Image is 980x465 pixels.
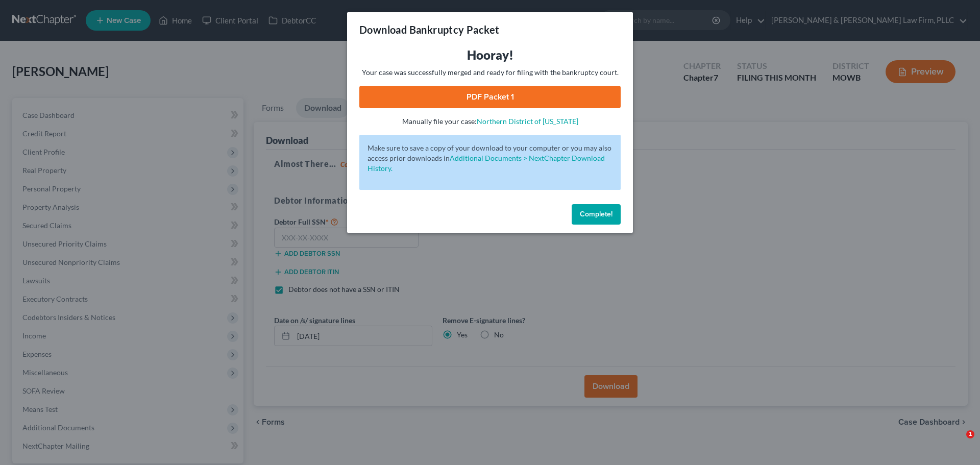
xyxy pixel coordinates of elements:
h3: Hooray! [359,47,621,63]
button: Complete! [572,204,621,225]
iframe: Intercom live chat [945,430,970,455]
p: Manually file your case: [359,116,621,127]
h3: Download Bankruptcy Packet [359,22,499,37]
p: Make sure to save a copy of your download to your computer or you may also access prior downloads in [367,143,612,174]
a: Additional Documents > NextChapter Download History. [367,154,605,173]
a: Northern District of [US_STATE] [477,117,578,126]
a: PDF Packet 1 [359,86,621,108]
span: 1 [966,430,974,438]
span: Complete! [580,210,612,218]
p: Your case was successfully merged and ready for filing with the bankruptcy court. [359,67,621,78]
